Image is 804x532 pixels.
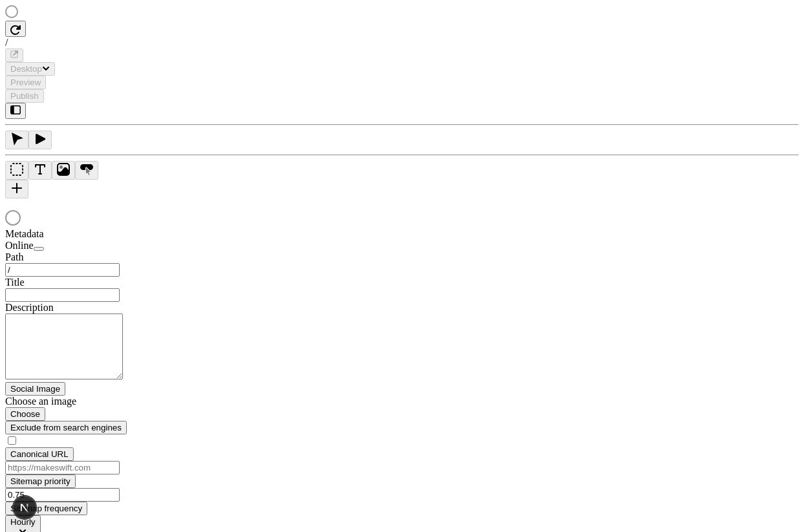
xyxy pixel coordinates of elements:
[10,78,41,87] span: Preview
[5,62,55,76] button: Desktop
[5,382,65,396] button: Social Image
[5,228,160,240] div: Metadata
[52,161,75,180] button: Image
[5,240,34,251] span: Online
[10,504,82,513] span: Sitemap frequency
[5,76,46,89] button: Preview
[75,161,98,180] button: Button
[10,384,60,394] span: Social Image
[5,396,160,407] div: Choose an image
[10,449,69,459] span: Canonical URL
[10,476,71,486] span: Sitemap priority
[5,474,76,488] button: Sitemap priority
[5,89,44,103] button: Publish
[5,407,45,421] button: Choose
[5,302,54,313] span: Description
[10,64,42,74] span: Desktop
[10,423,122,432] span: Exclude from search engines
[10,91,39,101] span: Publish
[5,37,799,48] div: /
[5,421,127,434] button: Exclude from search engines
[5,461,120,474] input: https://makeswift.com
[5,447,74,461] button: Canonical URL
[5,161,28,180] button: Box
[5,251,23,262] span: Path
[10,409,40,419] span: Choose
[5,502,87,515] button: Sitemap frequency
[5,277,25,288] span: Title
[28,161,52,180] button: Text
[10,517,36,527] span: Hourly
